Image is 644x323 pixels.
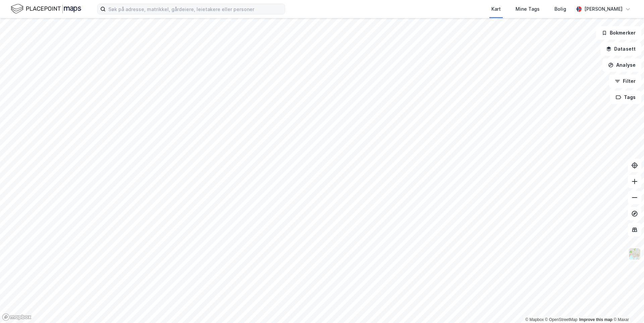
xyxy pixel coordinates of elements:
button: Datasett [600,42,641,56]
button: Bokmerker [596,26,641,40]
div: Bolig [554,5,566,13]
img: Z [628,248,641,260]
div: Kontrollprogram for chat [610,291,644,323]
img: logo.f888ab2527a4732fd821a326f86c7f29.svg [11,3,81,15]
a: Mapbox [525,317,544,322]
a: Improve this map [579,317,612,322]
div: [PERSON_NAME] [584,5,623,13]
button: Filter [609,74,641,88]
button: Tags [610,91,641,104]
input: Søk på adresse, matrikkel, gårdeiere, leietakere eller personer [106,4,285,14]
button: Analyse [602,58,641,72]
div: Kart [491,5,501,13]
a: OpenStreetMap [545,317,578,322]
iframe: Chat Widget [610,291,644,323]
div: Mine Tags [516,5,540,13]
a: Mapbox homepage [2,313,32,321]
